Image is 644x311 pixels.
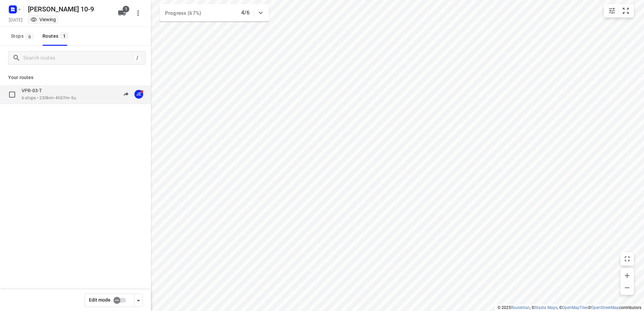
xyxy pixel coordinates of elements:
[497,305,641,310] li: © 2025 , © , © © contributors
[591,305,619,310] a: OpenStreetMap
[60,32,68,39] span: 1
[134,54,141,62] div: /
[26,33,34,40] span: 6
[604,4,634,18] div: small contained button group
[511,305,530,310] a: Routetitan
[119,88,133,101] button: Send to driver
[115,6,129,20] button: 1
[89,297,110,303] span: Edit mode
[160,4,269,22] div: Progress (67%)4/6
[22,88,46,94] p: VPR-03-T
[30,16,56,23] div: You are currently in view mode. To make any changes, go to edit project.
[11,32,36,40] span: Stops
[123,6,129,12] span: 1
[241,9,250,17] p: 4/6
[8,74,143,81] p: Your routes
[22,95,76,101] p: 6 stops • 233km • 4h37m • 5u
[605,4,619,18] button: Map settings
[134,296,142,304] div: Driver app settings
[619,4,633,18] button: Fit zoom
[131,6,145,20] button: More
[42,32,70,40] div: Routes
[535,305,557,310] a: Stadia Maps
[562,305,588,310] a: OpenMapTiles
[165,10,201,16] span: Progress (67%)
[23,53,134,63] input: Search routes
